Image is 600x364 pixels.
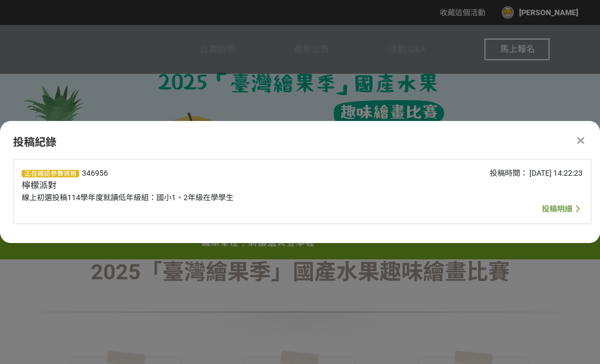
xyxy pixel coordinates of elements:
h1: 2025「臺灣繪果季」國產水果趣味繪畫比賽 [40,259,561,285]
span: 活動 Q&A [389,44,425,54]
span: 收藏這個活動 [440,8,485,17]
button: 馬上報名 [484,39,550,60]
span: 346956 [82,169,108,177]
span: 檸檬派對 [22,180,56,190]
span: 投稿時間： [DATE] 14:22:23 [490,169,583,177]
span: 線上初選投稿114學年度就讀低年級組：國小1、2年級在學學生 [22,193,233,202]
a: 最新公告 [294,25,329,74]
span: 比賽說明 [200,44,235,54]
span: 最新公告 [294,44,329,54]
div: 投稿紀錄 [13,134,587,150]
span: 投稿明細 [542,205,572,213]
a: 比賽說明 [200,25,235,74]
a: 活動 Q&A [389,25,425,74]
span: 馬上報名 [500,44,534,54]
span: 正在確認參賽資格 [22,170,79,177]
